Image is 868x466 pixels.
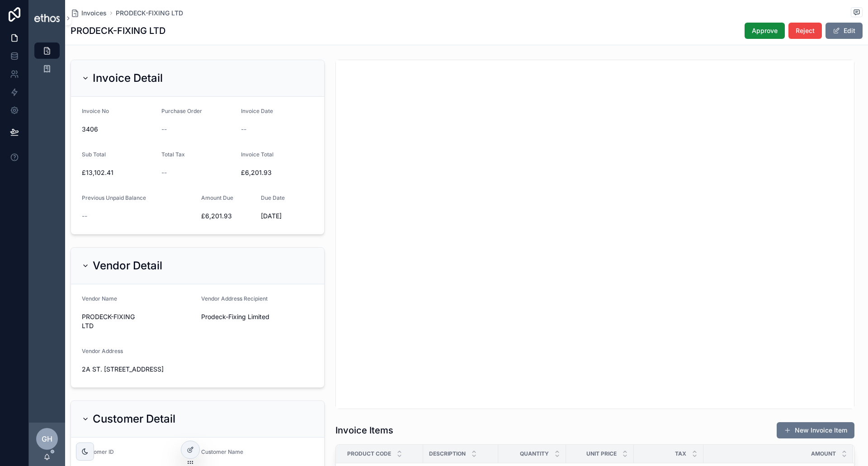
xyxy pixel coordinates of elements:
span: £6,201.93 [241,168,313,177]
span: -- [82,212,87,221]
span: Amount Due [201,194,233,201]
h1: PRODECK-FIXING LTD [71,24,165,37]
span: £13,102.41 [82,168,154,177]
span: Due Date [261,194,285,201]
span: Reject [796,26,815,35]
h2: Vendor Detail [93,259,162,273]
span: Approve [752,26,778,35]
span: Purchase Order [161,108,202,114]
span: Total Tax [161,151,185,158]
span: Sub Total [82,151,106,158]
span: Vendor Address Recipient [201,295,268,302]
span: Vendor Address [82,348,123,354]
h2: Invoice Detail [93,71,163,85]
span: Invoice Date [241,108,273,114]
h2: Customer Detail [93,412,175,426]
span: Previous Unpaid Balance [82,194,146,201]
span: Invoice Total [241,151,274,158]
span: [DATE] [261,212,313,221]
span: Vendor Name [82,295,117,302]
a: PRODECK-FIXING LTD [116,9,183,18]
iframe: pdf-iframe [336,60,854,409]
span: Invoice No [82,108,109,114]
span: -- [161,125,167,134]
span: Customer Name [201,448,243,455]
span: Tax [675,450,686,457]
span: Prodeck-Fixing Limited [201,312,313,321]
div: scrollable content [29,36,65,423]
span: -- [161,168,167,177]
span: Invoices [81,9,107,18]
span: -- [241,125,246,134]
span: Product Code [347,450,391,457]
span: GH [42,433,52,444]
button: Reject [788,23,822,39]
a: Invoices [71,9,107,18]
span: 3406 [82,125,154,134]
span: Customer ID [82,448,114,455]
span: Quantity [520,450,549,457]
span: PRODECK-FIXING LTD [82,312,194,330]
button: New Invoice Item [777,422,854,438]
span: Unit Price [586,450,617,457]
span: £6,201.93 [201,212,254,221]
h1: Invoice Items [335,424,393,437]
button: Edit [826,23,863,39]
button: Approve [745,23,785,39]
img: App logo [34,14,60,22]
span: Amount [811,450,836,457]
span: 2A ST. [STREET_ADDRESS] [82,365,313,374]
span: Description [429,450,466,457]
